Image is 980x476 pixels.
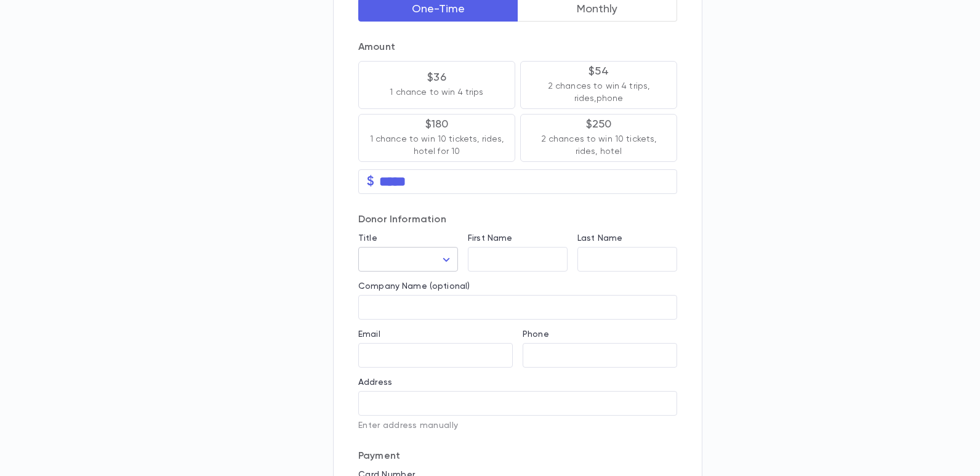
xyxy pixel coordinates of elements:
[358,329,380,339] label: Email
[468,233,512,243] label: First Name
[358,214,677,226] p: Donor Information
[367,175,374,188] p: $
[358,233,377,243] label: Title
[390,86,483,99] p: 1 chance to win 4 trips
[369,133,505,158] p: 1 chance to win 10 tickets, rides, hotel for 10
[358,377,392,387] label: Address
[358,61,515,109] button: $361 chance to win 4 trips
[358,41,677,54] p: Amount
[520,114,677,162] button: $2502 chances to win 10 tickets, rides, hotel
[425,118,449,131] p: $180
[531,133,667,158] p: 2 chances to win 10 tickets, rides, hotel
[523,329,549,339] label: Phone
[358,248,458,272] div: ​
[427,71,446,84] p: $36
[520,61,677,109] button: $542 chances to win 4 trips, rides,phone
[358,450,677,462] p: Payment
[577,233,622,243] label: Last Name
[586,118,612,131] p: $250
[531,80,667,105] p: 2 chances to win 4 trips, rides,phone
[588,65,609,78] p: $54
[358,281,470,291] label: Company Name (optional)
[358,421,677,430] p: Enter address manually
[358,114,515,162] button: $1801 chance to win 10 tickets, rides, hotel for 10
